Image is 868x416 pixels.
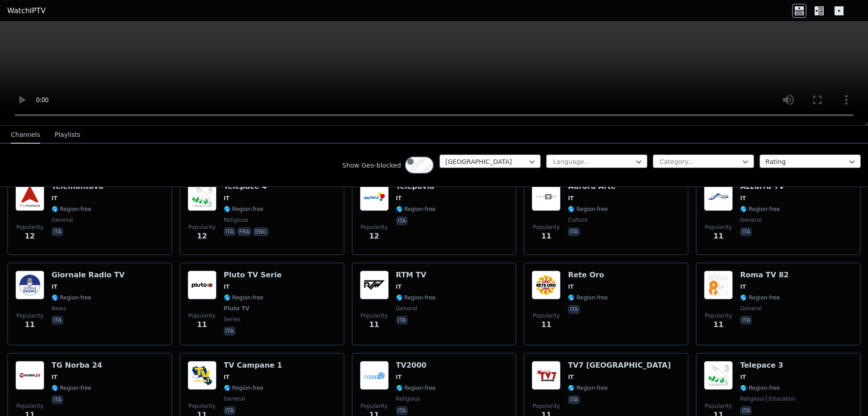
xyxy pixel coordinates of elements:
[740,316,752,325] p: ita
[396,406,408,415] p: ita
[740,283,746,290] span: IT
[568,374,574,381] span: IT
[568,384,608,392] span: 🌎 Region-free
[396,195,402,202] span: IT
[396,395,420,402] span: religious
[396,316,408,325] p: ita
[224,271,282,280] h6: Pluto TV Serie
[740,374,746,381] span: IT
[740,271,788,280] h6: Roma TV 82
[568,305,580,314] p: ita
[568,283,574,290] span: IT
[704,182,733,211] img: Azzurra TV
[713,231,723,242] span: 11
[52,283,57,290] span: IT
[16,402,43,410] span: Popularity
[55,126,80,144] button: Playlists
[568,294,608,301] span: 🌎 Region-free
[52,206,91,213] span: 🌎 Region-free
[396,305,417,312] span: general
[224,195,230,202] span: IT
[396,206,436,213] span: 🌎 Region-free
[189,224,216,231] span: Popularity
[52,374,57,381] span: IT
[25,231,35,242] span: 12
[224,216,248,224] span: religious
[568,216,588,224] span: culture
[541,319,551,330] span: 11
[16,224,43,231] span: Popularity
[713,319,723,330] span: 11
[52,305,66,312] span: news
[568,395,580,404] p: ita
[224,283,230,290] span: IT
[361,402,388,410] span: Popularity
[189,402,216,410] span: Popularity
[396,283,402,290] span: IT
[533,312,560,319] span: Popularity
[25,319,35,330] span: 11
[52,316,63,325] p: ita
[16,312,43,319] span: Popularity
[360,271,389,299] img: RTM TV
[189,312,216,319] span: Popularity
[740,294,780,301] span: 🌎 Region-free
[396,294,436,301] span: 🌎 Region-free
[52,384,91,392] span: 🌎 Region-free
[396,384,436,392] span: 🌎 Region-free
[740,395,764,402] span: religious
[533,402,560,410] span: Popularity
[361,312,388,319] span: Popularity
[740,227,752,236] p: ita
[740,406,752,415] p: ita
[52,271,125,280] h6: Giornale Radio TV
[224,294,264,301] span: 🌎 Region-free
[740,305,761,312] span: general
[740,195,746,202] span: IT
[11,126,40,144] button: Channels
[224,361,282,370] h6: TV Campane 1
[396,374,402,381] span: IT
[224,316,241,323] span: series
[15,271,44,299] img: Giornale Radio TV
[704,271,733,299] img: Roma TV 82
[52,216,73,224] span: general
[52,361,102,370] h6: TG Norba 24
[224,406,236,415] p: ita
[396,216,408,225] p: ita
[740,206,780,213] span: 🌎 Region-free
[361,224,388,231] span: Popularity
[360,182,389,211] img: Telepavia
[532,271,561,299] img: Rete Oro
[224,374,230,381] span: IT
[396,361,436,370] h6: TV2000
[52,195,57,202] span: IT
[568,206,608,213] span: 🌎 Region-free
[396,271,436,280] h6: RTM TV
[197,231,207,242] span: 12
[224,227,236,236] p: ita
[740,216,761,224] span: general
[541,231,551,242] span: 11
[253,227,269,236] p: eng
[188,361,217,390] img: TV Campane 1
[533,224,560,231] span: Popularity
[704,361,733,390] img: Telepace 3
[52,227,63,236] p: ita
[197,319,207,330] span: 11
[740,384,780,392] span: 🌎 Region-free
[568,195,574,202] span: IT
[188,271,217,299] img: Pluto TV Serie
[705,312,732,319] span: Popularity
[15,182,44,211] img: Telemantova
[705,402,732,410] span: Popularity
[15,361,44,390] img: TG Norba 24
[52,294,91,301] span: 🌎 Region-free
[532,361,561,390] img: TV7 Benevento
[532,182,561,211] img: Aurora Arte
[224,384,264,392] span: 🌎 Region-free
[188,182,217,211] img: Telepace 4
[342,161,401,170] label: Show Geo-blocked
[740,361,796,370] h6: Telepace 3
[52,395,63,404] p: ita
